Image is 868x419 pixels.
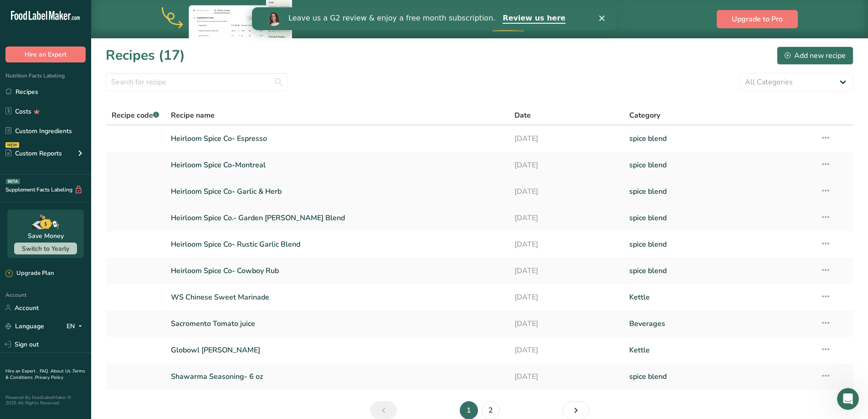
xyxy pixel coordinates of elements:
[35,374,63,381] a: Privacy Policy
[106,45,185,66] h1: Recipes (17)
[629,288,809,307] a: Kettle
[514,155,618,175] a: [DATE]
[5,269,54,278] div: Upgrade Plan
[171,182,504,201] a: Heirloom Spice Co- Garlic & Herb
[14,243,77,254] button: Switch to Yearly
[112,110,159,120] span: Recipe code
[171,129,504,148] a: Heirloom Spice Co- Espresso
[514,314,618,333] a: [DATE]
[514,182,618,201] a: [DATE]
[629,182,809,201] a: spice blend
[171,341,504,360] a: Globowl [PERSON_NAME]
[629,341,809,360] a: Kettle
[171,314,504,333] a: Sacromento Tomato juice
[5,47,86,62] button: Hire an Expert
[171,155,504,175] a: Heirloom Spice Co-Montreal
[5,149,62,158] div: Custom Reports
[40,368,51,374] a: FAQ .
[732,14,783,25] span: Upgrade to Pro
[439,0,576,38] div: Upgrade to Pro
[629,110,660,121] span: Category
[514,110,531,121] span: Date
[629,314,809,333] a: Beverages
[67,321,86,331] div: EN
[171,235,504,254] a: Heirloom Spice Co- Rustic Garlic Blend
[252,7,616,30] iframe: Intercom live chat banner
[6,179,20,184] div: BETA
[717,10,798,28] button: Upgrade to Pro
[629,129,809,148] a: spice blend
[171,261,504,280] a: Heirloom Spice Co- Cowboy Rub
[106,73,288,91] input: Search for recipe
[5,368,85,381] a: Terms & Conditions .
[5,142,19,148] div: NEW
[514,367,618,386] a: [DATE]
[514,235,618,254] a: [DATE]
[22,244,69,253] span: Switch to Yearly
[629,261,809,280] a: spice blend
[514,288,618,307] a: [DATE]
[171,367,504,386] a: Shawarma Seasoning- 6 oz
[171,110,215,121] span: Recipe name
[514,261,618,280] a: [DATE]
[171,208,504,228] a: Heirloom Spice Co.- Garden [PERSON_NAME] Blend
[629,155,809,175] a: spice blend
[785,50,846,61] div: Add new recipe
[51,368,72,374] a: About Us .
[514,208,618,228] a: [DATE]
[514,341,618,360] a: [DATE]
[347,8,356,14] div: Close
[514,129,618,148] a: [DATE]
[171,288,504,307] a: WS Chinese Sweet Marinade
[5,368,38,374] a: Hire an Expert .
[837,388,859,410] iframe: Intercom live chat
[5,395,86,406] div: Powered By FoodLabelMaker © 2025 All Rights Reserved
[777,47,853,65] button: Add new recipe
[629,208,809,228] a: spice blend
[28,231,64,241] div: Save Money
[5,318,44,334] a: Language
[629,235,809,254] a: spice blend
[629,367,809,386] a: spice blend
